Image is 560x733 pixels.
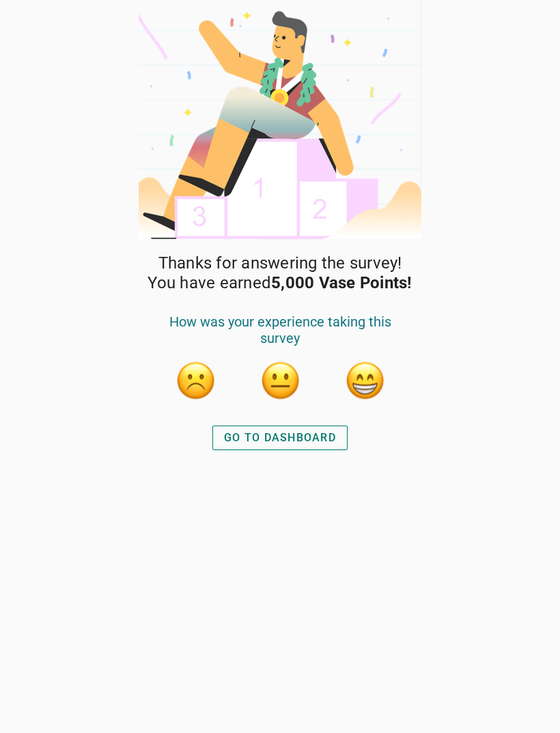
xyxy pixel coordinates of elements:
span: Thanks for answering the survey! [158,253,402,273]
button: GO TO DASHBOARD [212,426,348,450]
strong: 5,000 Vase Points! [271,273,412,292]
div: How was your experience taking this survey [153,314,407,360]
span: You have earned [148,273,412,293]
div: GO TO DASHBOARD [224,430,336,446]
